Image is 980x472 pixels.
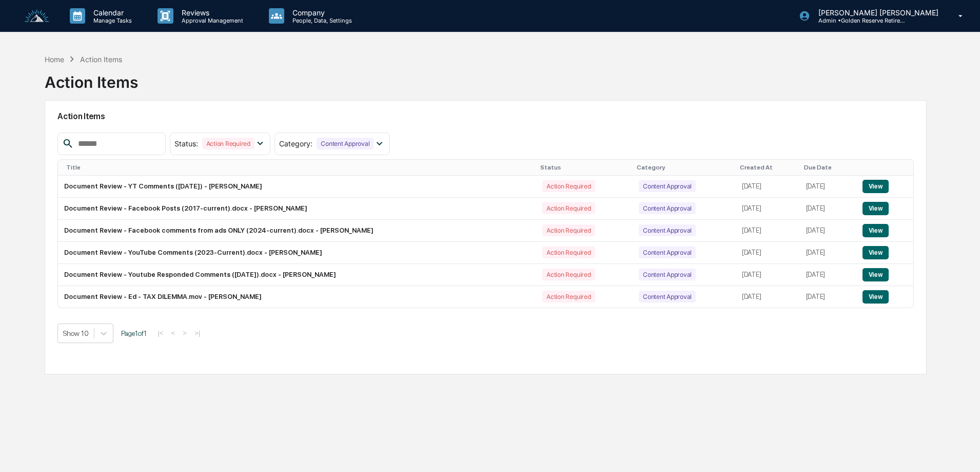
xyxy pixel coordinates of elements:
td: [DATE] [736,220,800,242]
a: View [863,271,889,278]
button: |< [154,329,166,337]
td: Document Review - YT Comments ([DATE]) - [PERSON_NAME] [58,176,536,198]
td: [DATE] [736,176,800,198]
div: Created At [740,164,796,171]
p: [PERSON_NAME] [PERSON_NAME] [810,8,944,17]
td: [DATE] [800,264,856,286]
a: View [863,226,889,234]
td: [DATE] [736,198,800,220]
div: Title [66,164,532,171]
td: Document Review - YouTube Comments (2023-Current).docx - [PERSON_NAME] [58,242,536,264]
a: View [863,204,889,212]
td: Document Review - Facebook comments from ads ONLY (2024-current).docx - [PERSON_NAME] [58,220,536,242]
button: < [168,329,179,337]
p: People, Data, Settings [284,17,357,24]
div: Action Required [542,224,595,236]
button: >| [191,329,203,337]
td: Document Review - Facebook Posts (2017-current).docx - [PERSON_NAME] [58,198,536,220]
div: Action Required [542,269,595,280]
div: Home [45,55,64,64]
div: Category [637,164,732,171]
button: View [863,202,889,215]
td: [DATE] [800,176,856,198]
div: Content Approval [639,202,696,214]
div: Action Required [542,247,595,258]
td: [DATE] [736,264,800,286]
span: Page 1 of 1 [121,329,147,337]
p: Company [284,8,357,17]
button: View [863,246,889,259]
button: View [863,180,889,193]
span: Category : [279,139,312,148]
a: View [863,293,889,300]
img: logo [25,9,49,23]
a: View [863,182,889,190]
p: Approval Management [173,17,248,24]
div: Due Date [804,164,852,171]
div: Action Required [542,180,595,192]
button: View [863,268,889,281]
div: Action Items [80,55,122,64]
div: Content Approval [639,180,696,192]
div: Action Required [202,138,254,149]
p: Admin • Golden Reserve Retirement [810,17,906,24]
div: Action Items [45,65,138,91]
div: Action Required [542,202,595,214]
td: Document Review - Ed - TAX DILEMMA.mov - [PERSON_NAME] [58,286,536,308]
div: Status [540,164,629,171]
td: [DATE] [736,242,800,264]
div: Content Approval [639,247,696,258]
td: Document Review - Youtube Responded Comments ([DATE]).docx - [PERSON_NAME] [58,264,536,286]
div: Content Approval [639,224,696,236]
p: Reviews [173,8,248,17]
div: Content Approval [317,138,374,149]
p: Calendar [85,8,137,17]
div: Content Approval [639,269,696,280]
td: [DATE] [800,242,856,264]
a: View [863,249,889,256]
button: > [180,329,190,337]
button: View [863,290,889,304]
span: Status : [174,139,198,148]
div: Action Required [542,291,595,303]
td: [DATE] [800,198,856,220]
td: [DATE] [800,286,856,308]
td: [DATE] [736,286,800,308]
button: View [863,224,889,237]
div: Content Approval [639,291,696,303]
h2: Action Items [57,111,914,121]
td: [DATE] [800,220,856,242]
p: Manage Tasks [85,17,137,24]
